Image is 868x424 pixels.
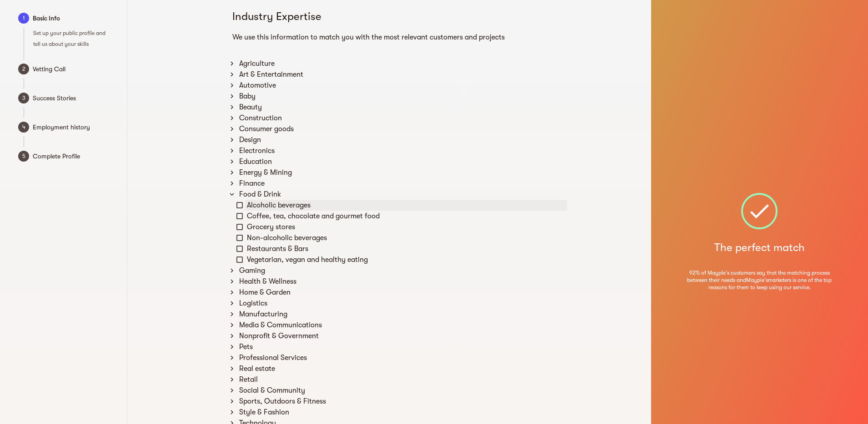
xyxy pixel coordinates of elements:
h5: The perfect match [714,240,805,255]
div: Home & Garden [237,287,567,298]
text: 1 [23,15,25,21]
div: Real estate [237,363,567,374]
h6: We use this information to match you with the most relevant customers and projects [232,31,563,44]
div: Media & Communications [237,320,567,330]
div: Non-alcoholic beverages [245,232,567,243]
div: Professional Services [237,352,567,363]
div: Beauty [237,102,567,113]
div: Coffee, tea, chocolate and gourmet food [245,211,567,222]
div: Alcoholic beverages [245,200,567,211]
span: Basic Info [33,13,117,24]
div: Consumer goods [237,123,567,134]
div: Style & Fashion [237,407,567,418]
div: Energy & Mining [237,167,567,178]
div: Grocery stores [245,222,567,232]
text: 5 [22,153,25,159]
text: 3 [22,95,25,101]
span: Employment history [33,122,117,133]
div: Restaurants & Bars [245,243,567,254]
div: Nonprofit & Government [237,330,567,341]
h5: Industry Expertise [232,9,563,24]
div: Retail [237,374,567,385]
span: 92% of Mayple's customers say that the matching process between their needs and Mayple's marketer... [686,269,833,291]
div: Automotive [237,80,567,91]
div: Electronics [237,145,567,156]
div: Logistics [237,298,567,309]
div: Vegetarian, vegan and healthy eating [245,254,567,265]
div: Sports, Outdoors & Fitness [237,396,567,407]
div: Finance [237,178,567,189]
div: Pets [237,341,567,352]
text: 2 [22,66,25,72]
div: Manufacturing [237,309,567,320]
span: Vetting Call [33,64,117,74]
text: 4 [22,124,25,130]
div: Social & Community [237,385,567,396]
div: Construction [237,113,567,123]
span: Set up your public profile and tell us about your skills [33,30,105,47]
div: Agriculture [237,58,567,69]
div: Food & Drink [237,189,567,200]
div: Baby [237,91,567,102]
div: Gaming [237,265,567,276]
span: Complete Profile [33,151,117,162]
span: Success Stories [33,93,117,104]
div: Health & Wellness [237,276,567,287]
div: Art & Entertainment [237,69,567,80]
div: Design [237,134,567,145]
div: Education [237,156,567,167]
